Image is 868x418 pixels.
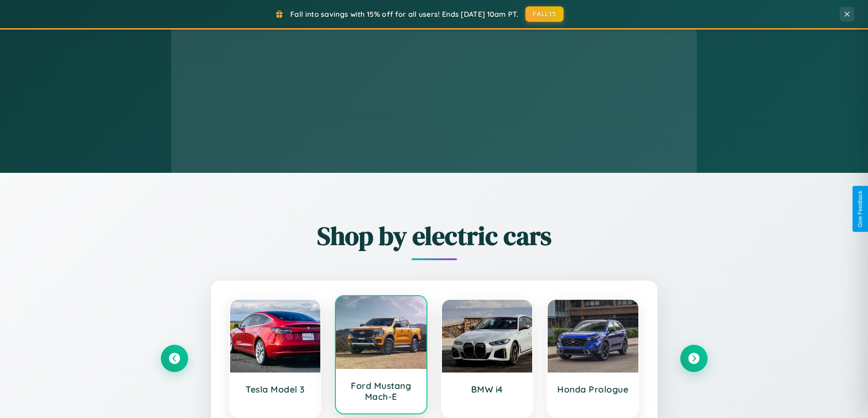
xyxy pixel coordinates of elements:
[161,218,708,253] h2: Shop by electric cars
[229,44,411,70] p: Discover the Extraordinary Landscapes and Enchanting Secrets on The Road Less Traveled.
[857,191,863,227] div: Give Feedback
[239,384,312,395] h3: Tesla Model 3
[557,384,629,395] h3: Honda Prologue
[290,10,519,19] span: Fall into savings with 15% off for all users! Ends [DATE] 10am PT.
[451,384,524,395] h3: BMW i4
[525,6,564,22] button: FALL15
[229,84,411,93] div: Read more →
[345,380,417,402] h3: Ford Mustang Mach-E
